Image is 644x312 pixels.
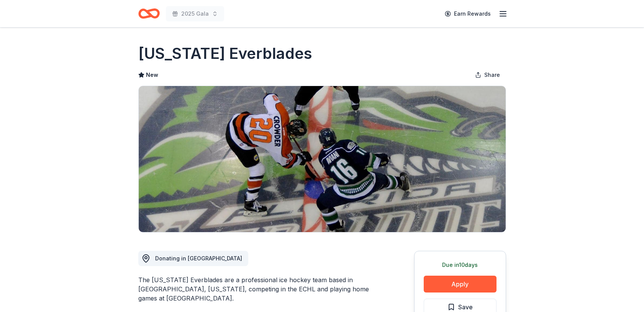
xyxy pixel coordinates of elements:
[138,43,312,64] h1: [US_STATE] Everblades
[138,275,377,303] div: The [US_STATE] Everblades are a professional ice hockey team based in [GEOGRAPHIC_DATA], [US_STAT...
[146,70,158,80] span: New
[155,255,242,262] span: Donating in [GEOGRAPHIC_DATA]
[458,302,473,312] span: Save
[424,260,497,270] div: Due in 10 days
[484,70,500,80] span: Share
[138,5,160,23] a: Home
[469,67,506,83] button: Share
[440,7,495,21] a: Earn Rewards
[424,276,497,292] button: Apply
[181,9,209,18] span: 2025 Gala
[166,6,224,21] button: 2025 Gala
[139,86,506,232] img: Image for Florida Everblades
